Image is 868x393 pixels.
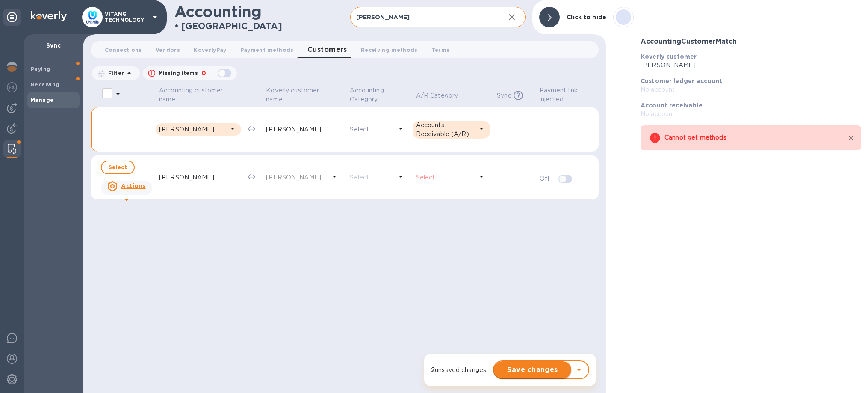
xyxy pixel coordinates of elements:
[641,102,703,109] b: Account receivable
[174,21,282,31] h2: • [GEOGRAPHIC_DATA]
[143,66,237,80] button: Missing items0
[497,91,533,100] span: Sync
[121,182,145,189] u: Actions
[540,174,554,183] p: Off
[159,86,241,104] span: Accounting customer name
[156,45,180,54] span: Vendors
[416,173,473,182] p: Select
[641,77,722,84] b: Customer ledger account
[105,11,148,23] p: VITANG TECHNOLOGY
[159,125,224,134] p: [PERSON_NAME]
[159,173,241,182] p: [PERSON_NAME]
[31,66,50,72] b: Paying
[361,45,418,54] span: Receiving methods
[416,91,469,100] span: A/R Category
[159,86,230,104] p: Accounting customer name
[201,69,206,78] p: 0
[416,91,458,100] p: A/R Category
[31,11,67,21] img: Logo
[350,173,392,182] p: Select
[350,86,398,104] p: Accounting Category
[431,366,486,375] p: unsaved change s
[266,86,343,104] span: Koverly customer name
[31,41,76,50] p: Sync
[159,69,198,77] p: Missing items
[194,45,226,54] span: KoverlyPay
[174,3,261,21] h1: Accounting
[3,9,21,26] div: Unpin categories
[105,45,142,54] span: Connections
[31,81,60,88] b: Receiving
[540,86,584,104] p: Payment link injected
[567,14,606,21] b: Click to hide
[540,86,595,104] span: Payment link injected
[350,125,392,134] p: Select
[641,85,861,94] p: No account
[494,361,571,378] button: Save changes
[240,45,294,54] span: Payment methods
[416,121,473,139] p: Accounts Receivable (A/R)
[664,130,839,146] div: Cannot get methods
[641,53,697,60] b: Koverly customer
[105,69,124,77] p: Filter
[266,86,332,104] p: Koverly customer name
[641,38,737,46] h3: Accounting Customer Match
[641,61,861,70] p: [PERSON_NAME]
[501,365,564,375] span: Save changes
[497,91,511,100] p: Sync
[431,45,450,54] span: Terms
[266,125,343,134] p: [PERSON_NAME]
[307,44,347,56] span: Customers
[7,82,17,92] img: Foreign exchange
[266,173,326,182] p: [PERSON_NAME]
[350,86,409,104] span: Accounting Category
[431,366,435,373] strong: 2
[31,97,53,103] b: Manage
[109,162,127,173] span: Select
[641,110,861,119] p: No account
[101,161,135,174] button: Select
